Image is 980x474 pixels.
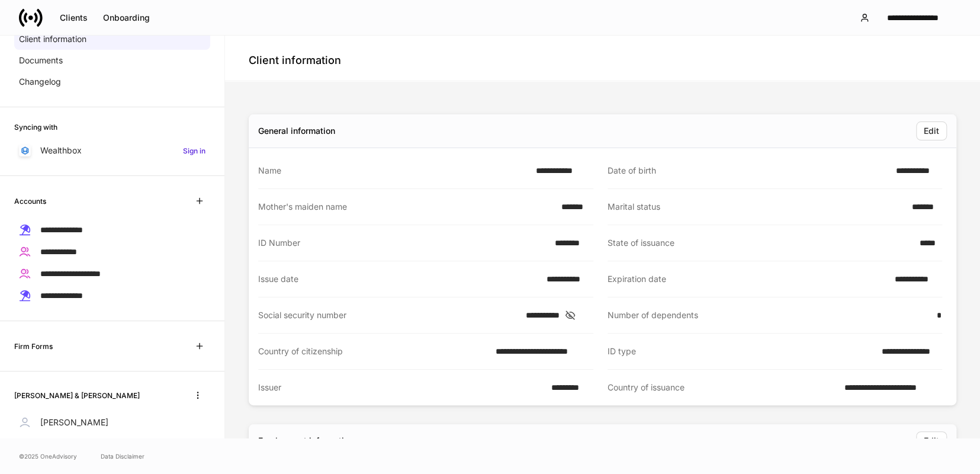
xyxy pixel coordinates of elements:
[19,451,77,461] span: © 2025 OneAdvisory
[14,140,210,161] a: WealthboxSign in
[608,345,875,357] div: ID type
[258,273,539,285] div: Issue date
[608,309,930,321] div: Number of dependents
[258,435,354,447] div: Employment information
[258,345,489,357] div: Country of citizenship
[14,121,57,133] h6: Syncing with
[258,125,335,137] div: General information
[608,165,889,177] div: Date of birth
[19,76,61,88] p: Changelog
[52,8,95,27] button: Clients
[14,341,53,352] h6: Firm Forms
[258,201,554,213] div: Mother's maiden name
[40,438,108,450] p: [PERSON_NAME]
[40,417,108,428] p: [PERSON_NAME]
[258,309,519,321] div: Social security number
[924,127,939,135] div: Edit
[95,8,158,27] button: Onboarding
[60,14,88,22] div: Clients
[103,14,150,22] div: Onboarding
[924,437,939,445] div: Edit
[19,33,86,45] p: Client information
[40,145,82,156] p: Wealthbox
[249,53,341,68] h4: Client information
[916,431,947,450] button: Edit
[258,237,548,249] div: ID Number
[258,165,528,177] div: Name
[608,273,888,285] div: Expiration date
[101,451,144,461] a: Data Disclaimer
[14,196,46,207] h6: Accounts
[19,55,63,66] p: Documents
[14,390,140,401] h6: [PERSON_NAME] & [PERSON_NAME]
[183,145,205,156] h6: Sign in
[14,28,210,50] a: Client information
[14,412,210,433] a: [PERSON_NAME]
[258,382,544,393] div: Issuer
[608,382,838,393] div: Country of issuance
[14,50,210,71] a: Documents
[916,121,947,140] button: Edit
[14,71,210,92] a: Changelog
[608,201,905,213] div: Marital status
[608,237,912,249] div: State of issuance
[14,433,210,454] a: [PERSON_NAME]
